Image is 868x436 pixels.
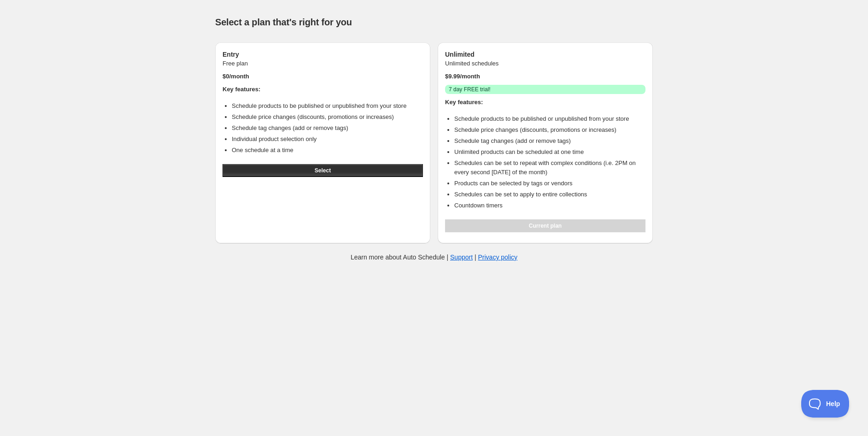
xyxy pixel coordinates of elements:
a: Support [450,253,473,261]
span: 7 day FREE trial! [449,86,491,93]
li: Schedule products to be published or unpublished from your store [454,114,645,124]
p: $ 0 /month [223,72,423,81]
li: Schedule tag changes (add or remove tags) [232,124,423,133]
li: Schedules can be set to apply to entire collections [454,190,645,199]
li: Schedule products to be published or unpublished from your store [232,101,423,111]
h3: Entry [223,50,423,59]
li: Schedule price changes (discounts, promotions or increases) [232,112,423,122]
h1: Select a plan that's right for you [215,17,653,28]
iframe: Toggle Customer Support [801,390,850,418]
h4: Key features: [445,98,645,107]
li: Countdown timers [454,201,645,210]
p: $ 9.99 /month [445,72,645,81]
p: Unlimited schedules [445,59,645,68]
h4: Key features: [223,85,423,94]
li: Individual product selection only [232,135,423,144]
p: Free plan [223,59,423,68]
span: Select [315,167,331,174]
li: Schedule tag changes (add or remove tags) [454,136,645,146]
li: Products can be selected by tags or vendors [454,179,645,188]
h3: Unlimited [445,50,645,59]
li: Unlimited products can be scheduled at one time [454,147,645,157]
button: Select [223,164,423,177]
p: Learn more about Auto Schedule | | [351,253,517,262]
li: Schedule price changes (discounts, promotions or increases) [454,125,645,135]
a: Privacy policy [478,253,518,261]
li: One schedule at a time [232,146,423,155]
li: Schedules can be set to repeat with complex conditions (i.e. 2PM on every second [DATE] of the mo... [454,159,645,177]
